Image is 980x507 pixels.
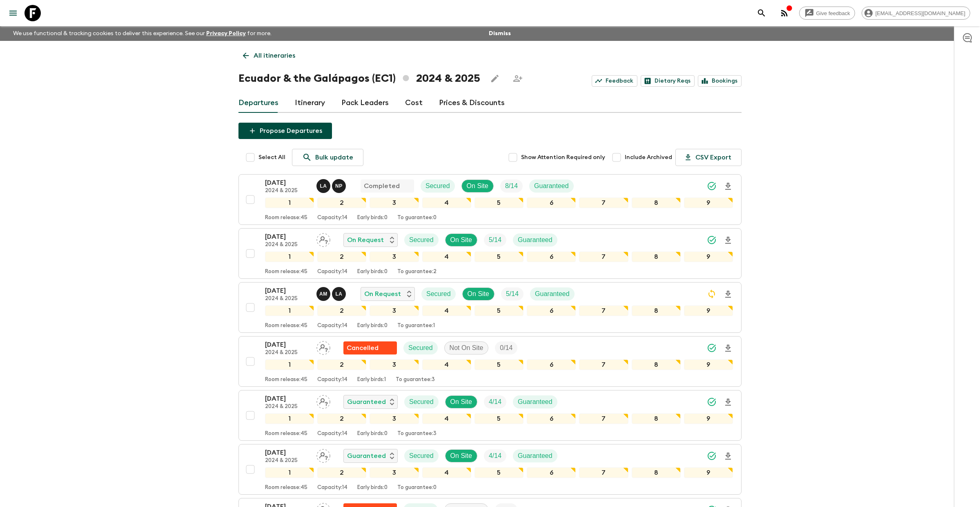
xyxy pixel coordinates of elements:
[265,448,310,458] p: [DATE]
[632,251,681,262] div: 8
[799,7,855,20] a: Give feedback
[265,215,307,221] p: Room release: 45
[723,289,733,299] svg: Download Onboarding
[317,359,366,370] div: 2
[396,377,435,383] p: To guarantee: 3
[265,197,314,208] div: 1
[641,75,695,87] a: Dietary Reqs
[265,178,310,188] p: [DATE]
[409,397,434,407] p: Secured
[487,28,513,39] button: Dismiss
[265,188,310,194] p: 2024 & 2025
[238,93,278,113] a: Departures
[592,75,637,87] a: Feedback
[357,215,388,221] p: Early birds: 0
[707,181,717,191] svg: Synced Successfully
[527,467,576,478] div: 6
[364,181,400,191] p: Completed
[238,123,332,139] button: Propose Departures
[370,197,419,208] div: 3
[238,47,300,64] a: All itineraries
[474,413,523,424] div: 5
[579,305,628,316] div: 7
[527,197,576,208] div: 6
[238,390,742,441] button: [DATE]2024 & 2025Assign pack leaderGuaranteedSecuredOn SiteTrip FillGuaranteed123456789Room relea...
[632,305,681,316] div: 8
[265,242,310,248] p: 2024 & 2025
[408,343,433,353] p: Secured
[265,404,310,410] p: 2024 & 2025
[422,467,471,478] div: 4
[5,5,21,21] button: menu
[404,395,439,408] div: Secured
[341,93,389,113] a: Pack Leaders
[527,305,576,316] div: 6
[347,397,386,407] p: Guaranteed
[404,449,439,462] div: Secured
[439,93,505,113] a: Prices & Discounts
[316,451,330,458] span: Assign pack leader
[445,395,477,408] div: On Site
[347,343,379,353] p: Cancelled
[403,341,438,354] div: Secured
[10,26,275,41] p: We use functional & tracking cookies to deliver this experience. See our for more.
[397,485,437,491] p: To guarantee: 0
[265,485,307,491] p: Room release: 45
[450,451,472,461] p: On Site
[317,485,347,491] p: Capacity: 14
[370,467,419,478] div: 3
[684,359,733,370] div: 9
[343,341,397,354] div: Flash Pack cancellation
[723,397,733,407] svg: Download Onboarding
[409,235,434,245] p: Secured
[364,289,401,299] p: On Request
[489,451,501,461] p: 4 / 14
[474,467,523,478] div: 5
[489,397,501,407] p: 4 / 14
[632,467,681,478] div: 8
[723,343,733,353] svg: Download Onboarding
[579,359,628,370] div: 7
[632,359,681,370] div: 8
[295,93,325,113] a: Itinerary
[265,359,314,370] div: 1
[445,449,477,462] div: On Site
[238,228,742,279] button: [DATE]2024 & 2025Assign pack leaderOn RequestSecuredOn SiteTrip FillGuaranteed123456789Room relea...
[265,431,307,437] p: Room release: 45
[684,197,733,208] div: 9
[421,287,456,301] div: Secured
[518,397,552,407] p: Guaranteed
[357,269,388,275] p: Early birds: 0
[370,413,419,424] div: 3
[238,444,742,495] button: [DATE]2024 & 2025Assign pack leaderGuaranteedSecuredOn SiteTrip FillGuaranteed123456789Room relea...
[518,451,552,461] p: Guaranteed
[422,413,471,424] div: 4
[317,251,366,262] div: 2
[579,251,628,262] div: 7
[397,215,437,221] p: To guarantee: 0
[707,289,717,299] svg: Sync Required - Changes detected
[265,377,307,383] p: Room release: 45
[265,251,314,262] div: 1
[317,431,347,437] p: Capacity: 14
[484,449,506,462] div: Trip Fill
[535,289,570,299] p: Guaranteed
[238,336,742,387] button: [DATE]2024 & 2025Assign pack leaderFlash Pack cancellationSecuredNot On SiteTrip Fill123456789Roo...
[521,153,605,162] span: Show Attention Required only
[675,149,742,166] button: CSV Export
[579,413,628,424] div: 7
[579,197,628,208] div: 7
[315,153,353,162] p: Bulk update
[684,305,733,316] div: 9
[370,305,419,316] div: 3
[238,282,742,333] button: [DATE]2024 & 2025Alex Manzaba - Mainland, Luis Altamirano - GalapagosOn RequestSecuredOn SiteTrip...
[698,75,742,87] a: Bookings
[753,5,770,21] button: search adventures
[347,451,386,461] p: Guaranteed
[625,153,672,162] span: Include Archived
[723,182,733,191] svg: Download Onboarding
[707,451,717,461] svg: Synced Successfully
[484,395,506,408] div: Trip Fill
[316,397,330,404] span: Assign pack leader
[450,397,472,407] p: On Site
